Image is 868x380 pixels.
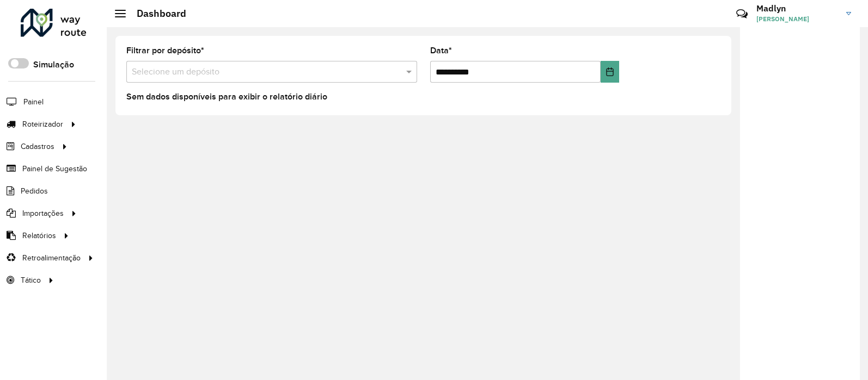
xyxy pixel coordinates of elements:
span: Painel de Sugestão [22,163,87,175]
label: Simulação [33,58,74,71]
label: Filtrar por depósito [126,44,204,57]
span: Relatórios [22,230,56,241]
span: Importações [22,208,64,219]
span: Cadastros [21,141,54,152]
label: Data [430,44,452,57]
span: Tático [21,275,41,286]
a: Contato Rápido [730,2,754,26]
span: Retroalimentação [22,252,81,264]
h3: Madlyn [756,3,838,14]
label: Sem dados disponíveis para exibir o relatório diário [126,90,327,103]
span: Pedidos [21,185,48,197]
h2: Dashboard [126,8,186,20]
button: Choose Date [601,61,619,83]
span: Roteirizador [22,119,63,130]
span: [PERSON_NAME] [756,14,838,24]
span: Painel [23,96,44,108]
